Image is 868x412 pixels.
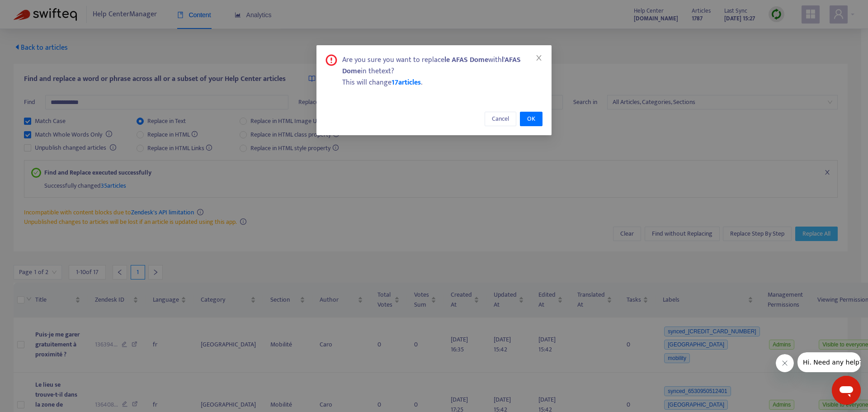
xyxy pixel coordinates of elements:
[485,112,516,126] button: Cancel
[535,54,542,62] span: close
[832,376,861,405] iframe: Knop om het berichtenvenster te openen
[527,114,535,124] span: OK
[5,6,65,14] span: Hi. Need any help?
[534,53,544,63] button: Close
[342,77,542,88] div: This will change .
[342,54,521,77] b: l'AFAS Dome
[797,352,861,372] iframe: Bericht van bedrijf
[492,114,509,124] span: Cancel
[776,354,794,372] iframe: Bericht sluiten
[342,54,542,77] div: Are you sure you want to replace with in the text ?
[392,76,421,89] span: 17 articles
[520,112,542,126] button: OK
[444,54,488,66] b: le AFAS Dome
